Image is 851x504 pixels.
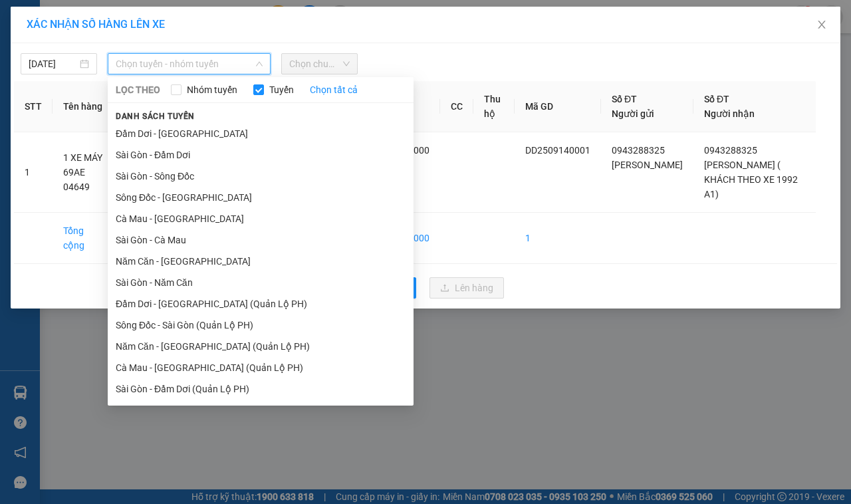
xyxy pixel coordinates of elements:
[525,145,590,156] span: DD2509140001
[704,145,757,156] span: 0943288325
[429,277,504,299] button: uploadLên hàng
[108,123,414,144] li: Đầm Dơi - [GEOGRAPHIC_DATA]
[515,213,601,264] td: 1
[289,54,350,74] span: Chọn chuyến
[473,81,515,132] th: Thu hộ
[53,213,117,264] td: Tổng cộng
[704,160,798,199] span: [PERSON_NAME] ( KHÁCH THEO XE 1992 A1)
[29,57,77,71] input: 14/09/2025
[108,110,203,122] span: Danh sách tuyến
[27,18,165,31] span: XÁC NHẬN SỐ HÀNG LÊN XE
[612,94,637,104] span: Số ĐT
[116,54,263,74] span: Chọn tuyến - nhóm tuyến
[108,378,414,400] li: Sài Gòn - Đầm Dơi (Quản Lộ PH)
[612,160,683,170] span: [PERSON_NAME]
[14,81,53,132] th: STT
[108,166,414,187] li: Sài Gòn - Sông Đốc
[182,82,243,97] span: Nhóm tuyến
[108,336,414,357] li: Năm Căn - [GEOGRAPHIC_DATA] (Quản Lộ PH)
[108,144,414,166] li: Sài Gòn - Đầm Dơi
[108,251,414,272] li: Năm Căn - [GEOGRAPHIC_DATA]
[108,272,414,293] li: Sài Gòn - Năm Căn
[255,60,263,68] span: down
[108,187,414,208] li: Sông Đốc - [GEOGRAPHIC_DATA]
[108,293,414,315] li: Đầm Dơi - [GEOGRAPHIC_DATA] (Quản Lộ PH)
[108,208,414,229] li: Cà Mau - [GEOGRAPHIC_DATA]
[53,132,117,213] td: 1 XE MÁY 69AE 04649
[440,81,473,132] th: CC
[816,19,827,30] span: close
[612,108,654,119] span: Người gửi
[108,400,414,421] li: Sài Gòn - Sông Đốc (Quản Lộ PH)
[704,108,755,119] span: Người nhận
[14,132,53,213] td: 1
[704,94,729,104] span: Số ĐT
[515,81,601,132] th: Mã GD
[803,7,840,44] button: Close
[116,82,160,97] span: LỌC THEO
[264,82,299,97] span: Tuyến
[53,81,117,132] th: Tên hàng
[310,82,358,97] a: Chọn tất cả
[108,229,414,251] li: Sài Gòn - Cà Mau
[612,145,665,156] span: 0943288325
[108,315,414,336] li: Sông Đốc - Sài Gòn (Quản Lộ PH)
[108,357,414,378] li: Cà Mau - [GEOGRAPHIC_DATA] (Quản Lộ PH)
